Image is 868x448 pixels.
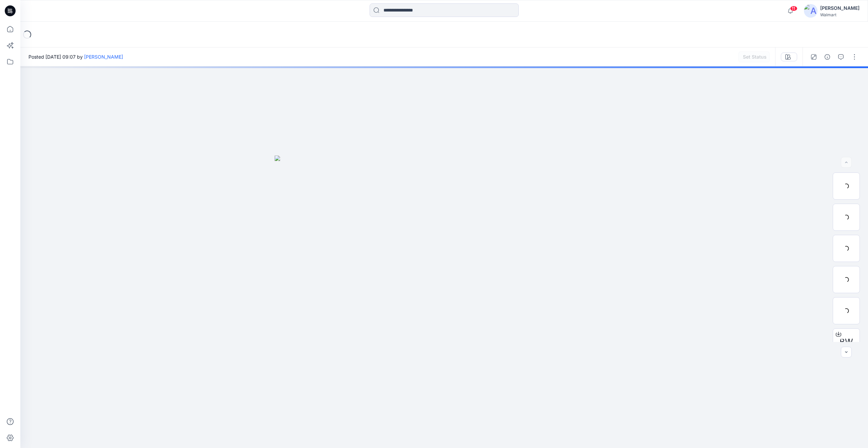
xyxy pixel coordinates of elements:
[820,4,860,12] div: [PERSON_NAME]
[275,156,614,448] img: eyJhbGciOiJIUzI1NiIsImtpZCI6IjAiLCJzbHQiOiJzZXMiLCJ0eXAiOiJKV1QifQ.eyJkYXRhIjp7InR5cGUiOiJzdG9yYW...
[820,12,860,17] div: Walmart
[804,4,817,18] img: avatar
[28,53,123,60] span: Posted [DATE] 09:07 by
[822,52,833,62] button: Details
[840,336,853,348] span: BW
[790,6,797,11] span: 11
[84,54,123,60] a: [PERSON_NAME]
